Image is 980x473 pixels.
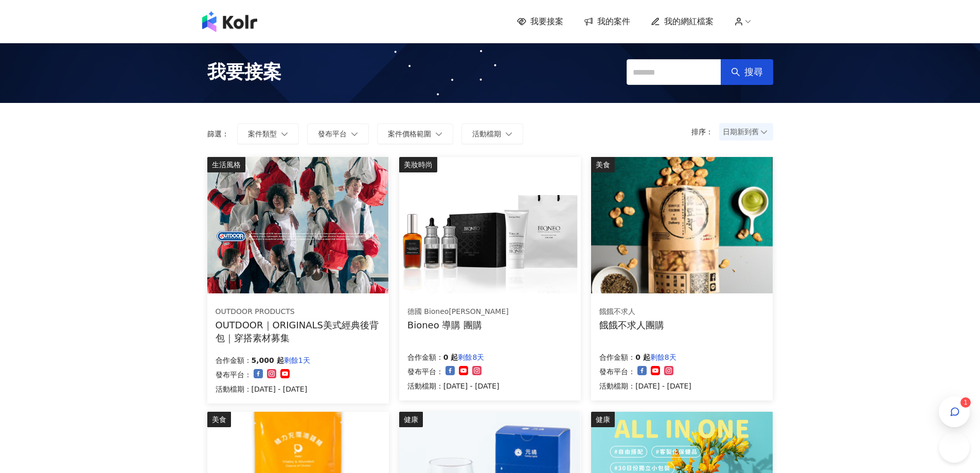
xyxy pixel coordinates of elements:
[939,432,970,463] iframe: Help Scout Beacon - Open
[591,412,615,427] div: 健康
[248,130,277,138] span: 案件類型
[591,157,772,293] img: 餓餓不求人系列
[407,319,509,331] div: Bioneo 導購 團購
[216,354,252,366] p: 合作金額：
[216,319,381,344] div: OUTDOOR｜ORIGINALS美式經典後背包｜穿搭素材募集
[964,399,968,406] span: 1
[216,307,380,317] div: OUTDOOR PRODUCTS
[517,16,563,27] a: 我要接案
[307,124,369,144] button: 發布平台
[584,16,630,27] a: 我的案件
[207,157,245,172] div: 生活風格
[202,11,257,32] img: logo
[407,307,509,317] div: 德國 Bioneo[PERSON_NAME]
[731,67,740,77] span: search
[407,351,443,363] p: 合作金額：
[651,16,714,27] a: 我的網紅檔案
[650,351,676,363] p: 剩餘8天
[252,354,284,366] p: 5,000 起
[216,369,252,381] p: 發布平台：
[721,59,773,85] button: 搜尋
[530,16,563,27] span: 我要接案
[443,351,458,363] p: 0 起
[216,383,310,395] p: 活動檔期：[DATE] - [DATE]
[407,380,500,392] p: 活動檔期：[DATE] - [DATE]
[318,130,347,138] span: 發布平台
[377,124,453,144] button: 案件價格範圍
[207,157,388,293] img: 【OUTDOOR】ORIGINALS美式經典後背包M
[691,128,719,136] p: 排序：
[939,396,970,427] button: 1
[284,354,310,366] p: 剩餘1天
[597,16,630,27] span: 我的案件
[723,124,770,139] span: 日期新到舊
[207,130,229,138] p: 篩選：
[207,59,281,85] span: 我要接案
[960,397,971,408] sup: 1
[407,365,443,378] p: 發布平台：
[472,130,501,138] span: 活動檔期
[399,412,423,427] div: 健康
[635,351,650,363] p: 0 起
[599,380,691,392] p: 活動檔期：[DATE] - [DATE]
[664,16,714,27] span: 我的網紅檔案
[599,365,635,378] p: 發布平台：
[591,157,615,172] div: 美食
[599,319,664,331] div: 餓餓不求人團購
[388,130,431,138] span: 案件價格範圍
[744,66,763,78] span: 搜尋
[207,412,231,427] div: 美食
[461,124,523,144] button: 活動檔期
[237,124,299,144] button: 案件類型
[399,157,437,172] div: 美妝時尚
[399,157,580,293] img: 百妮保濕逆齡美白系列
[599,307,664,317] div: 餓餓不求人
[458,351,484,363] p: 剩餘8天
[599,351,635,363] p: 合作金額：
